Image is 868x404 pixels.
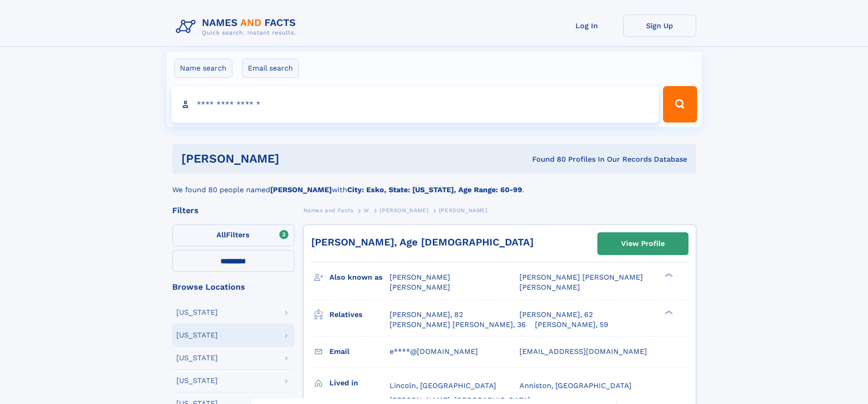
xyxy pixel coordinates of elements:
[519,381,632,390] span: Anniston, [GEOGRAPHIC_DATA]
[329,307,390,322] h3: Relatives
[171,86,659,123] input: search input
[329,270,390,285] h3: Also known as
[181,153,406,164] h1: [PERSON_NAME]
[347,185,522,194] b: City: Esko, State: [US_STATE], Age Range: 60-99
[176,332,218,339] div: [US_STATE]
[311,236,534,248] a: [PERSON_NAME], Age [DEMOGRAPHIC_DATA]
[390,320,526,330] a: [PERSON_NAME] [PERSON_NAME], 36
[242,59,299,78] label: Email search
[623,15,696,37] a: Sign Up
[380,207,428,214] span: [PERSON_NAME]
[621,233,665,254] div: View Profile
[519,273,643,281] span: [PERSON_NAME] [PERSON_NAME]
[174,59,232,78] label: Name search
[519,310,593,320] a: [PERSON_NAME], 62
[176,354,218,362] div: [US_STATE]
[519,347,647,356] span: [EMAIL_ADDRESS][DOMAIN_NAME]
[176,377,218,384] div: [US_STATE]
[303,205,354,216] a: Names and Facts
[172,283,294,291] div: Browse Locations
[390,381,496,390] span: Lincoln, [GEOGRAPHIC_DATA]
[216,230,226,239] span: All
[663,272,673,278] div: ❯
[380,205,428,216] a: [PERSON_NAME]
[390,283,450,291] span: [PERSON_NAME]
[535,320,608,330] a: [PERSON_NAME], 59
[329,344,390,359] h3: Email
[270,185,332,194] b: [PERSON_NAME]
[364,207,370,214] span: W
[663,86,697,123] button: Search Button
[406,154,687,164] div: Found 80 Profiles In Our Records Database
[176,309,218,316] div: [US_STATE]
[390,310,463,320] a: [PERSON_NAME], 82
[390,273,450,281] span: [PERSON_NAME]
[439,207,488,214] span: [PERSON_NAME]
[172,225,294,246] label: Filters
[172,206,294,215] div: Filters
[364,205,370,216] a: W
[329,375,390,391] h3: Lived in
[663,309,673,315] div: ❯
[519,283,580,291] span: [PERSON_NAME]
[172,15,303,39] img: Logo Names and Facts
[598,233,688,255] a: View Profile
[172,174,696,195] div: We found 80 people named with .
[550,15,623,37] a: Log In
